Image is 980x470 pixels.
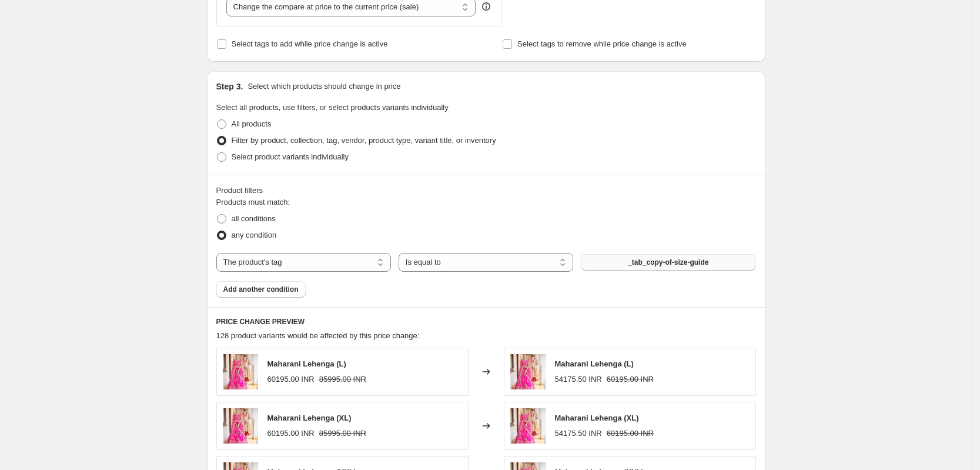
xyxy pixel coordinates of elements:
h2: Step 3. [216,81,243,92]
div: Product filters [216,185,756,196]
strike: 85995.00 INR [319,374,366,385]
img: 7_80x.jpg [223,354,258,389]
span: Products must match: [216,198,290,206]
span: Select tags to add while price change is active [232,39,388,48]
h6: PRICE CHANGE PREVIEW [216,317,756,326]
strike: 60195.00 INR [607,374,654,385]
span: Select product variants individually [232,152,349,161]
span: 128 product variants would be affected by this price change: [216,331,420,340]
div: 54175.50 INR [555,428,602,439]
button: _tab_copy-of-size-guide [581,254,755,271]
span: any condition [232,231,277,239]
div: 60195.00 INR [267,374,315,385]
span: Maharani Lehenga (XL) [555,414,639,422]
span: all conditions [232,214,276,223]
div: 60195.00 INR [267,428,315,439]
span: Filter by product, collection, tag, vendor, product type, variant title, or inventory [232,136,496,145]
img: 7_80x.jpg [510,354,546,389]
div: help [480,1,492,12]
button: Add another condition [216,281,306,298]
img: 7_80x.jpg [223,408,258,444]
span: Select tags to remove while price change is active [517,39,687,48]
span: _tab_copy-of-size-guide [628,258,708,267]
p: Select which products should change in price [247,81,400,92]
span: Select all products, use filters, or select products variants individually [216,103,449,112]
span: Add another condition [223,285,299,294]
img: 7_80x.jpg [510,408,546,444]
span: Maharani Lehenga (L) [267,359,346,368]
strike: 60195.00 INR [607,428,654,439]
span: All products [232,119,272,128]
span: Maharani Lehenga (XL) [267,414,352,422]
span: Maharani Lehenga (L) [555,359,634,368]
div: 54175.50 INR [555,374,602,385]
strike: 85995.00 INR [319,428,366,439]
